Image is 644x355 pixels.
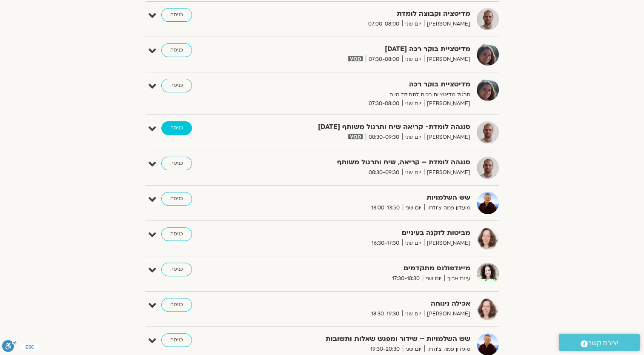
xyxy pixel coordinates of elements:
span: מועדון פמה צ'ודרון [424,345,470,354]
span: [PERSON_NAME] [424,99,470,108]
a: כניסה [161,263,192,276]
a: כניסה [161,8,192,22]
span: יום שני [402,133,424,142]
a: כניסה [161,333,192,347]
a: כניסה [161,43,192,57]
strong: מיינדפולנס מתקדמים [262,263,470,274]
a: כניסה [161,192,192,206]
span: יום שני [402,239,424,248]
span: יצירת קשר [588,338,618,349]
strong: סנגהה לומדת – קריאה, שיח ותרגול משותף [262,157,470,168]
span: 18:30-19:30 [368,309,402,318]
span: [PERSON_NAME] [424,239,470,248]
span: 08:30-09:30 [366,168,402,177]
a: כניסה [161,121,192,135]
strong: מדיטציית בוקר רכה [DATE] [262,43,470,55]
span: עינת ארוך [444,274,470,283]
img: vodicon [348,56,362,61]
span: [PERSON_NAME] [424,309,470,318]
strong: מביטות לזקנה בעיניים [262,227,470,239]
span: [PERSON_NAME] [424,168,470,177]
strong: שש השלמויות [262,192,470,203]
a: כניסה [161,157,192,170]
a: כניסה [161,227,192,241]
span: יום שני [402,20,424,29]
a: כניסה [161,79,192,92]
span: יום שני [402,55,424,64]
img: vodicon [348,134,362,139]
span: יום שני [402,309,424,318]
span: יום שני [402,99,424,108]
span: 08:30-09:30 [366,133,402,142]
span: [PERSON_NAME] [424,20,470,29]
strong: שש השלמויות – שידור ומפגש שאלות ותשובות [262,333,470,345]
a: כניסה [161,298,192,312]
span: [PERSON_NAME] [424,133,470,142]
span: 16:30-17:30 [369,239,402,248]
span: מועדון פמה צ'ודרון [424,203,470,212]
span: 17:30-18:30 [389,274,423,283]
span: 07:30-08:00 [366,99,402,108]
span: [PERSON_NAME] [424,55,470,64]
span: 07:00-08:00 [365,20,402,29]
span: יום שני [403,203,424,212]
span: יום שני [403,345,424,354]
strong: מדיטציה וקבוצה לומדת [262,8,470,20]
a: יצירת קשר [559,334,640,351]
span: יום שני [423,274,444,283]
p: תרגול מדיטציות רכות לתחילת היום [262,90,470,99]
strong: אכילה נינוחה [262,298,470,309]
strong: סנגהה לומדת- קריאה שיח ותרגול משותף [DATE] [262,121,470,133]
span: 19:30-20:30 [367,345,403,354]
span: 07:30-08:00 [366,55,402,64]
span: 13:00-13:50 [368,203,403,212]
span: יום שני [402,168,424,177]
strong: מדיטציית בוקר רכה [262,79,470,90]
